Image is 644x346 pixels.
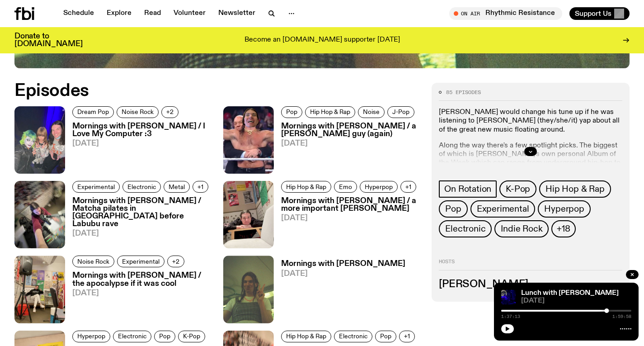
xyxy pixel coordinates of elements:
span: Metal [169,183,185,190]
a: Mornings with [PERSON_NAME] / the apocalypse if it was cool[DATE] [65,272,212,323]
span: Emo [339,183,352,190]
a: Indie Rock [494,220,549,237]
a: Read [139,7,166,20]
a: Hyperpop [538,200,590,218]
a: On Rotation [439,180,497,198]
button: +1 [193,181,208,193]
img: A selfie of Dyan Tai, Ninajirachi and Jim. [14,106,65,174]
a: Mornings with [PERSON_NAME] / I Love My Computer :3[DATE] [65,123,212,174]
a: Volunteer [168,7,211,20]
p: [PERSON_NAME] would change his tune up if he was listening to [PERSON_NAME] (they/she/it) yap abo... [439,108,622,134]
span: Noise [363,109,380,115]
a: Hyperpop [360,181,398,193]
span: Experimental [477,204,529,214]
a: Pop [375,331,396,342]
span: Pop [286,109,297,115]
img: A high angle 0.5x selfie of Jim in the studio. [14,181,65,248]
span: Electronic [118,333,146,340]
span: Hip Hop & Rap [310,109,350,115]
a: Experimental [117,256,165,267]
a: Metal [164,181,190,193]
span: [DATE] [72,140,212,147]
h3: Mornings with [PERSON_NAME] / the apocalypse if it was cool [72,272,212,287]
span: Experimental [122,258,160,265]
span: [DATE] [72,230,212,237]
span: 1:59:58 [612,314,631,319]
h3: Mornings with [PERSON_NAME] / a more important [PERSON_NAME] [281,197,421,213]
h3: Donate to [DOMAIN_NAME] [14,33,83,48]
h2: Episodes [14,83,421,99]
span: Noise Rock [77,258,109,265]
button: +2 [167,256,184,267]
a: Dream Pop [72,106,114,118]
span: Indie Rock [501,224,542,234]
span: Pop [445,204,461,214]
h3: Mornings with [PERSON_NAME] / I Love My Computer :3 [72,123,212,138]
h3: Mornings with [PERSON_NAME] / a [PERSON_NAME] guy (again) [281,123,421,138]
a: Electronic [113,331,151,342]
span: [DATE] [281,140,421,147]
a: Noise Rock [117,106,159,118]
img: A poor photoshop of Jim's face onto the body of Seth Rollins, who is holding the WWE World Heavyw... [223,106,274,174]
h2: Hosts [439,259,622,270]
a: Noise Rock [72,256,114,267]
a: Hyperpop [72,331,110,342]
a: Pop [154,331,175,342]
span: Electronic [445,224,485,234]
button: +2 [161,106,179,118]
span: Hyperpop [77,333,105,340]
span: [DATE] [521,298,631,304]
button: +1 [400,181,416,193]
p: Become an [DOMAIN_NAME] supporter [DATE] [244,36,400,44]
span: Hyperpop [544,204,584,214]
span: Electronic [339,333,367,340]
span: +1 [405,183,411,190]
a: Emo [334,181,357,193]
a: Pop [439,200,467,218]
span: Dream Pop [77,109,109,115]
span: On Rotation [444,184,491,194]
span: Pop [159,333,170,340]
a: Hip Hop & Rap [539,180,611,198]
a: Mornings with [PERSON_NAME][DATE] [274,260,405,323]
a: Experimental [72,181,120,193]
span: +2 [172,258,179,265]
h3: Mornings with [PERSON_NAME] [281,260,405,268]
button: Support Us [569,7,630,20]
button: On AirRhythmic Resistance [449,7,562,20]
a: Pop [281,106,302,118]
span: Support Us [575,9,611,18]
a: Hip Hop & Rap [305,106,355,118]
a: Schedule [58,7,99,20]
a: Mornings with [PERSON_NAME] / Matcha pilates in [GEOGRAPHIC_DATA] before Labubu rave[DATE] [65,197,212,248]
a: K-Pop [178,331,205,342]
span: Pop [380,333,391,340]
span: +1 [197,183,203,190]
span: Electronic [127,183,156,190]
span: [DATE] [281,270,405,278]
span: K-Pop [506,184,530,194]
a: Noise [358,106,385,118]
a: Mornings with [PERSON_NAME] / a [PERSON_NAME] guy (again)[DATE] [274,123,421,174]
img: Jim Kretschmer in a really cute outfit with cute braids, standing on a train holding up a peace s... [223,256,274,323]
span: 1:37:13 [501,314,520,319]
span: Experimental [77,183,115,190]
span: +1 [404,333,410,340]
span: +18 [557,224,570,234]
h3: Mornings with [PERSON_NAME] / Matcha pilates in [GEOGRAPHIC_DATA] before Labubu rave [72,197,212,228]
a: Hip Hop & Rap [281,181,331,193]
span: Hip Hop & Rap [286,183,326,190]
a: Electronic [334,331,372,342]
a: Newsletter [213,7,261,20]
span: +2 [166,109,174,115]
span: K-Pop [183,333,200,340]
span: [DATE] [281,214,421,222]
a: Hip Hop & Rap [281,331,331,342]
a: Explore [101,7,137,20]
span: 85 episodes [446,90,481,95]
a: K-Pop [499,180,536,198]
span: Hip Hop & Rap [286,333,326,340]
a: Experimental [470,200,536,218]
img: Jim sitting on the small couch in the studio. They have their legs crossed and are smiling at the... [14,256,65,323]
a: Lunch with [PERSON_NAME] [521,289,619,297]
